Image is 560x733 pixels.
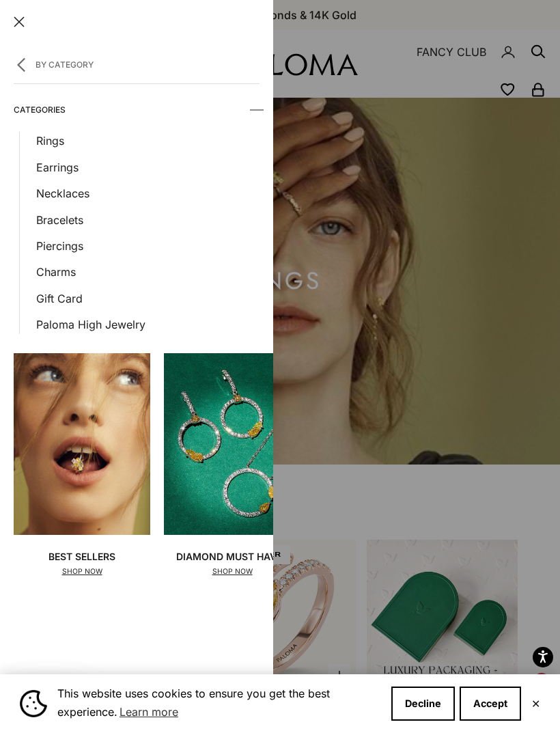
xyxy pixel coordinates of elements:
[36,316,260,333] a: Paloma High Jewelry
[164,353,300,578] a: Diamond Must HavesSHOP NOW
[36,132,260,150] a: Rings
[36,290,260,307] a: Gift Card
[117,702,180,722] a: Learn more
[531,700,540,708] button: Close
[14,44,260,84] button: By Category
[36,158,260,176] a: Earrings
[176,566,288,577] p: SHOP NOW
[14,353,150,578] a: Best SellersSHOP NOW
[14,89,260,130] summary: Categories
[391,687,455,721] button: Decline
[57,685,380,722] span: This website uses cookies to ensure you get the best experience.
[176,549,288,564] p: Diamond Must Haves
[48,549,115,564] p: Best Sellers
[36,184,260,202] a: Necklaces
[36,263,260,281] a: Charms
[20,690,47,717] img: Cookie banner
[36,237,260,255] a: Piercings
[48,566,115,577] p: SHOP NOW
[460,687,521,721] button: Accept
[36,211,260,229] a: Bracelets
